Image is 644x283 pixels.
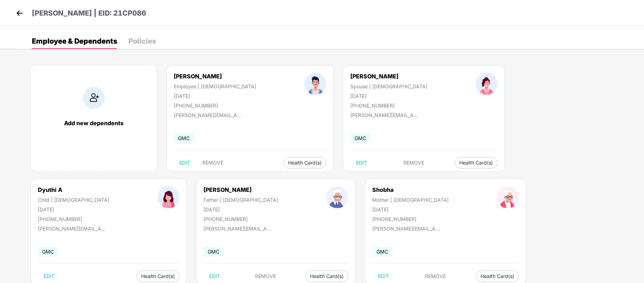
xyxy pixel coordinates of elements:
[310,274,344,278] span: Health Card(s)
[141,274,175,278] span: Health Card(s)
[350,83,427,89] div: Spouse | [DEMOGRAPHIC_DATA]
[350,112,421,118] div: [PERSON_NAME][EMAIL_ADDRESS][DOMAIN_NAME]
[304,73,326,95] img: profileImage
[372,226,443,232] div: [PERSON_NAME][EMAIL_ADDRESS][DOMAIN_NAME]
[128,38,156,45] div: Policies
[203,246,224,257] span: GMC
[209,273,220,279] span: EDIT
[38,246,58,257] span: GMC
[32,38,117,45] div: Employee & Dependents
[14,8,25,18] img: back
[476,73,498,95] img: profileImage
[157,186,179,208] img: profileImage
[38,216,109,222] div: [PHONE_NUMBER]
[459,161,493,165] span: Health Card(s)
[174,112,245,118] div: [PERSON_NAME][EMAIL_ADDRESS][DOMAIN_NAME]
[288,161,322,165] span: Health Card(s)
[38,206,109,212] div: [DATE]
[425,273,446,279] span: REMOVE
[255,273,276,279] span: REMOVE
[174,157,196,168] button: EDIT
[203,271,226,282] button: EDIT
[44,273,54,279] span: EDIT
[372,271,395,282] button: EDIT
[38,186,109,193] div: Dyuthi A
[372,197,449,203] div: Mother | [DEMOGRAPHIC_DATA]
[305,271,348,282] button: Health Card(s)
[356,160,367,166] span: EDIT
[326,186,348,208] img: profileImage
[372,186,449,193] div: Shobha
[203,197,278,203] div: Father | [DEMOGRAPHIC_DATA]
[202,160,223,166] span: REMOVE
[350,133,370,143] span: GMC
[83,87,105,109] img: addIcon
[403,160,424,166] span: REMOVE
[179,160,190,166] span: EDIT
[38,226,109,232] div: [PERSON_NAME][EMAIL_ADDRESS][DOMAIN_NAME]
[203,216,278,222] div: [PHONE_NUMBER]
[32,8,146,19] p: [PERSON_NAME] | EID: 21CP086
[350,102,427,109] div: [PHONE_NUMBER]
[174,93,256,99] div: [DATE]
[497,186,519,208] img: profileImage
[203,206,278,212] div: [DATE]
[372,216,449,222] div: [PHONE_NUMBER]
[350,73,427,80] div: [PERSON_NAME]
[203,186,278,193] div: [PERSON_NAME]
[174,83,256,89] div: Employee | [DEMOGRAPHIC_DATA]
[481,274,514,278] span: Health Card(s)
[174,133,194,143] span: GMC
[197,157,229,168] button: REMOVE
[372,246,392,257] span: GMC
[283,157,326,168] button: Health Card(s)
[419,271,452,282] button: REMOVE
[249,271,282,282] button: REMOVE
[38,197,109,203] div: Child | [DEMOGRAPHIC_DATA]
[38,271,60,282] button: EDIT
[372,206,449,212] div: [DATE]
[174,73,256,80] div: [PERSON_NAME]
[455,157,498,168] button: Health Card(s)
[398,157,430,168] button: REMOVE
[203,226,274,232] div: [PERSON_NAME][EMAIL_ADDRESS][DOMAIN_NAME]
[174,102,256,109] div: [PHONE_NUMBER]
[476,271,519,282] button: Health Card(s)
[350,157,373,168] button: EDIT
[137,271,179,282] button: Health Card(s)
[38,120,150,127] div: Add new dependents
[378,273,389,279] span: EDIT
[350,93,427,99] div: [DATE]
